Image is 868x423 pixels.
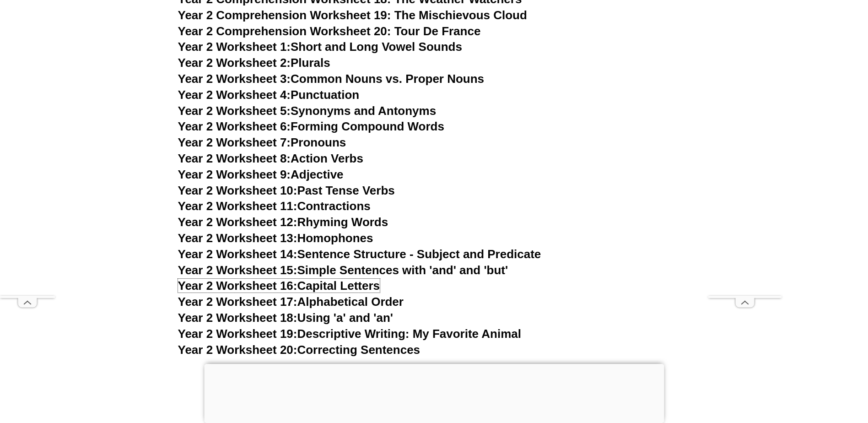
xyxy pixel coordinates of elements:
[178,184,395,197] a: Year 2 Worksheet 10:Past Tense Verbs
[178,263,508,277] a: Year 2 Worksheet 15:Simple Sentences with 'and' and 'but'
[178,119,291,133] span: Year 2 Worksheet 6:
[178,168,291,181] span: Year 2 Worksheet 9:
[178,40,462,54] a: Year 2 Worksheet 1:Short and Long Vowel Sounds
[178,199,371,213] a: Year 2 Worksheet 11:Contractions
[178,295,404,309] a: Year 2 Worksheet 17:Alphabetical Order
[178,168,344,181] a: Year 2 Worksheet 9:Adjective
[178,40,291,54] span: Year 2 Worksheet 1:
[178,152,363,165] a: Year 2 Worksheet 8:Action Verbs
[178,327,297,341] span: Year 2 Worksheet 19:
[178,88,291,102] span: Year 2 Worksheet 4:
[178,56,330,70] a: Year 2 Worksheet 2:Plurals
[178,247,541,261] a: Year 2 Worksheet 14:Sentence Structure - Subject and Predicate
[178,72,485,86] a: Year 2 Worksheet 3:Common Nouns vs. Proper Nouns
[178,279,380,293] a: Year 2 Worksheet 16:Capital Letters
[178,136,291,149] span: Year 2 Worksheet 7:
[178,24,481,38] a: Year 2 Comprehension Worksheet 20: Tour De France
[178,104,437,118] a: Year 2 Worksheet 5:Synonyms and Antonyms
[178,343,297,357] span: Year 2 Worksheet 20:
[178,279,297,293] span: Year 2 Worksheet 16:
[178,247,297,261] span: Year 2 Worksheet 14:
[178,311,297,325] span: Year 2 Worksheet 18:
[178,295,297,309] span: Year 2 Worksheet 17:
[178,327,521,341] a: Year 2 Worksheet 19:Descriptive Writing: My Favorite Animal
[204,364,664,421] iframe: Advertisement
[178,72,291,86] span: Year 2 Worksheet 3:
[178,231,373,245] a: Year 2 Worksheet 13:Homophones
[178,311,393,325] a: Year 2 Worksheet 18:Using 'a' and 'an'
[178,119,444,133] a: Year 2 Worksheet 6:Forming Compound Words
[178,88,360,102] a: Year 2 Worksheet 4:Punctuation
[178,56,291,70] span: Year 2 Worksheet 2:
[178,263,297,277] span: Year 2 Worksheet 15:
[178,104,291,118] span: Year 2 Worksheet 5:
[178,152,291,165] span: Year 2 Worksheet 8:
[716,320,868,423] iframe: Chat Widget
[178,231,297,245] span: Year 2 Worksheet 13:
[708,21,782,296] iframe: Advertisement
[178,215,388,229] a: Year 2 Worksheet 12:Rhyming Words
[178,215,297,229] span: Year 2 Worksheet 12:
[178,8,527,22] a: Year 2 Comprehension Worksheet 19: The Mischievous Cloud
[178,136,346,149] a: Year 2 Worksheet 7:Pronouns
[178,199,297,213] span: Year 2 Worksheet 11:
[178,184,297,197] span: Year 2 Worksheet 10:
[178,343,421,357] a: Year 2 Worksheet 20:Correcting Sentences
